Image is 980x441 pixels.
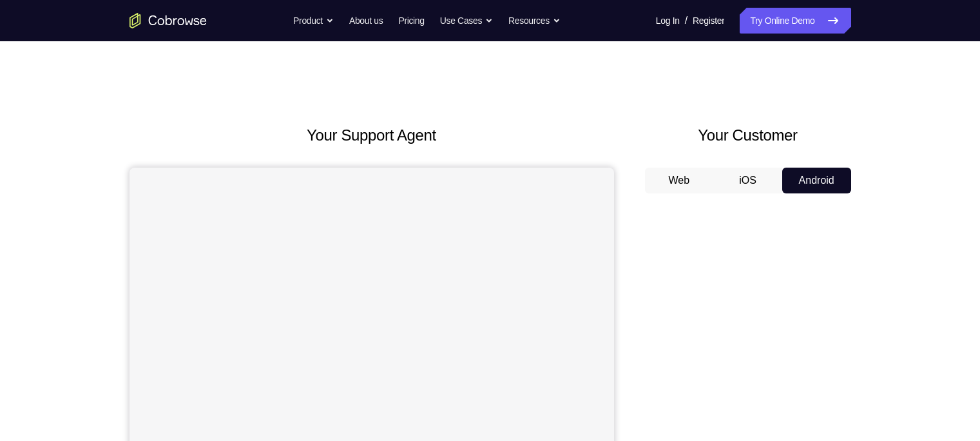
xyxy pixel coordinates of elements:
[349,8,383,34] a: About us
[693,8,724,34] a: Register
[508,8,561,34] button: Resources
[685,13,687,28] span: /
[645,168,714,193] button: Web
[130,13,207,28] a: Go to the home page
[740,8,850,34] a: Try Online Demo
[782,168,851,193] button: Android
[713,168,782,193] button: iOS
[130,124,614,147] h2: Your Support Agent
[398,8,424,34] a: Pricing
[656,8,680,34] a: Log In
[645,124,851,147] h2: Your Customer
[293,8,334,34] button: Product
[440,8,493,34] button: Use Cases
